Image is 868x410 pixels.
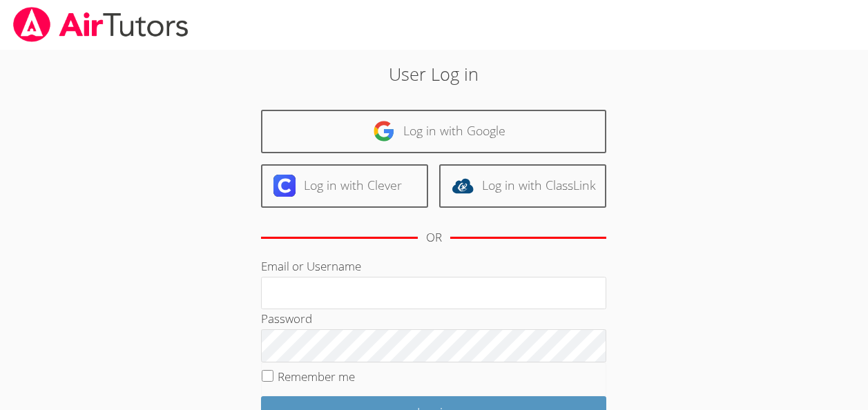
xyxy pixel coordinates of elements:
[426,228,442,248] div: OR
[261,164,428,208] a: Log in with Clever
[452,175,474,197] img: classlink-logo-d6bb404cc1216ec64c9a2012d9dc4662098be43eaf13dc465df04b49fa7ab582.svg
[439,164,606,208] a: Log in with ClassLink
[261,258,361,274] label: Email or Username
[373,120,395,142] img: google-logo-50288ca7cdecda66e5e0955fdab243c47b7ad437acaf1139b6f446037453330a.svg
[273,175,296,197] img: clever-logo-6eab21bc6e7a338710f1a6ff85c0baf02591cd810cc4098c63d3a4b26e2feb20.svg
[200,61,668,87] h2: User Log in
[12,7,190,42] img: airtutors_banner-c4298cdbf04f3fff15de1276eac7730deb9818008684d7c2e4769d2f7ddbe033.png
[261,311,312,326] label: Password
[278,369,355,384] label: Remember me
[261,110,606,153] a: Log in with Google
